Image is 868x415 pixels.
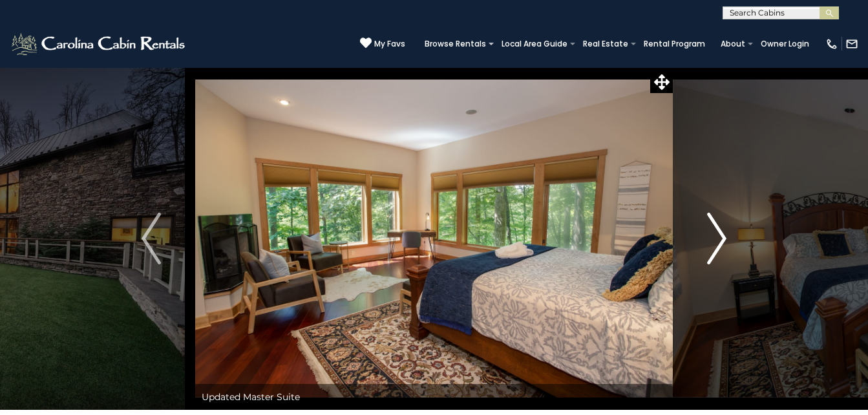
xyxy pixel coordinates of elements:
[673,67,761,410] button: Next
[495,35,574,53] a: Local Area Guide
[142,213,161,264] img: arrow
[845,37,858,50] img: mail-regular-white.png
[707,213,726,264] img: arrow
[577,35,635,53] a: Real Estate
[195,384,673,410] div: Updated Master Suite
[754,35,816,53] a: Owner Login
[360,37,405,50] a: My Favs
[418,35,492,53] a: Browse Rentals
[825,37,838,50] img: phone-regular-white.png
[714,35,752,53] a: About
[10,31,189,57] img: White-1-2.png
[107,67,195,410] button: Previous
[637,35,712,53] a: Rental Program
[374,38,405,50] span: My Favs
